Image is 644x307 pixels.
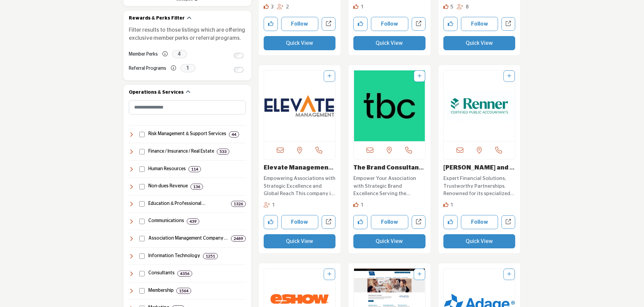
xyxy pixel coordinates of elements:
h4: Information Technology: Technology solutions, including software, cybersecurity, cloud computing,... [148,253,200,259]
input: Search Category [129,100,246,115]
h4: Non-dues Revenue: Programs like affinity partnerships, sponsorships, and other revenue-generating... [148,183,188,190]
button: Quick View [353,234,426,248]
b: 114 [191,167,198,172]
p: Expert Financial Solutions, Trustworthy Partnerships. Renowned for its specialized services in th... [443,175,516,198]
p: Empowering Associations with Strategic Excellence and Global Reach This company is a leading prov... [264,175,336,198]
span: 8 [466,4,469,9]
a: [PERSON_NAME] and Company C... [443,165,515,178]
h2: Operations & Services [129,89,184,96]
h3: Elevate Management Company [264,164,336,172]
input: Select Education & Professional Development checkbox [139,201,145,207]
a: Add To List [327,272,331,277]
button: Like company [443,215,458,229]
b: 4356 [180,271,189,276]
i: Likes [443,4,448,9]
a: Add To List [417,74,421,79]
div: 136 Results For Non-dues Revenue [191,184,203,190]
button: Follow [461,215,498,229]
i: Like [353,202,358,207]
span: 1 [361,4,364,9]
a: Open insight-guide in new tab [501,17,515,31]
a: Empower Your Association with Strategic Brand Excellence Serving the Association industry, this e... [353,173,426,198]
h4: Association Management Company (AMC): Professional management, strategic guidance, and operationa... [148,235,228,242]
h4: Risk Management & Support Services: Services for cancellation insurance and transportation soluti... [148,131,226,137]
button: Follow [281,215,319,229]
b: 1326 [234,202,243,206]
h4: Human Resources: Services and solutions for employee management, benefits, recruiting, compliance... [148,166,186,173]
b: 1564 [179,288,188,293]
i: Likes [264,4,269,9]
a: Open Listing in new tab [354,70,425,141]
h2: Rewards & Perks Filter [129,15,185,22]
span: 4 [172,50,187,58]
b: 1251 [206,254,215,258]
span: 1 [272,203,275,208]
span: 1 [361,203,364,208]
button: Follow [371,215,408,229]
h4: Finance / Insurance / Real Estate: Financial management, accounting, insurance, banking, payroll,... [148,148,214,155]
input: Select Membership checkbox [139,288,145,294]
button: Quick View [264,36,336,50]
button: Like company [264,215,278,229]
i: Like [443,202,448,207]
a: Empowering Associations with Strategic Excellence and Global Reach This company is a leading prov... [264,173,336,198]
a: Elevate Management C... [264,165,333,178]
label: Member Perks [129,49,158,60]
p: Empower Your Association with Strategic Brand Excellence Serving the Association industry, this e... [353,175,426,198]
div: Followers [264,202,275,209]
h3: The Brand Consultancy [353,164,426,172]
div: 1564 Results For Membership [176,288,191,294]
h4: Membership: Services and strategies for member engagement, retention, communication, and research... [148,287,174,294]
a: Open naylor-association-solutions in new tab [322,17,335,31]
a: Add To List [507,272,511,277]
input: Switch to Member Perks [234,53,243,58]
img: The Brand Consultancy [354,70,425,141]
div: 1251 Results For Information Technology [203,253,218,259]
input: Select Consultants checkbox [139,271,145,276]
b: 44 [232,132,236,137]
div: 533 Results For Finance / Insurance / Real Estate [217,149,229,155]
input: Select Finance / Insurance / Real Estate checkbox [139,149,145,154]
div: 114 Results For Human Resources [188,166,201,172]
span: 2 [286,4,289,9]
div: 1326 Results For Education & Professional Development [231,201,246,207]
input: Select Human Resources checkbox [139,166,145,172]
i: Like [353,4,358,9]
b: 439 [189,219,197,224]
button: Quick View [264,234,336,248]
a: Open Listing in new tab [444,70,515,141]
b: 533 [219,149,227,154]
h4: Consultants: Expert guidance across various areas, including technology, marketing, leadership, f... [148,270,175,277]
a: Open rogers-company-pllc in new tab [412,17,426,31]
input: Select Risk Management & Support Services checkbox [139,132,145,137]
button: Follow [461,17,498,31]
input: Select Communications checkbox [139,219,145,224]
img: Renner and Company CPA PC [444,70,515,141]
h4: Education & Professional Development: Training, certification, career development, and learning s... [148,201,228,207]
button: Like company [264,17,278,31]
span: 5 [450,4,453,9]
div: Followers [457,3,469,11]
input: Select Association Management Company (AMC) checkbox [139,236,145,241]
button: Quick View [443,234,516,248]
a: Add To List [507,74,511,79]
a: Open the-brand-consultancy in new tab [412,215,426,229]
a: Expert Financial Solutions, Trustworthy Partnerships. Renowned for its specialized services in th... [443,173,516,198]
input: Switch to Referral Programs [234,67,243,72]
h4: Communications: Services for messaging, public relations, video production, webinars, and content... [148,218,184,224]
div: 44 Results For Risk Management & Support Services [229,131,239,137]
span: 1 [450,203,453,208]
span: 3 [271,4,274,9]
input: Select Non-dues Revenue checkbox [139,184,145,189]
div: 439 Results For Communications [187,218,199,224]
a: Open elevate-management-company in new tab [322,215,335,229]
h3: Renner and Company CPA PC [443,164,516,172]
div: 2489 Results For Association Management Company (AMC) [231,236,246,242]
button: Follow [281,17,319,31]
a: The Brand Consultanc... [353,165,424,178]
a: Open renner-and-company-cpa-pc in new tab [501,215,515,229]
p: Filter results to those listings which are offering exclusive member perks or referral programs. [129,26,246,42]
label: Referral Programs [129,63,166,74]
a: Add To List [327,74,331,79]
span: 1 [180,64,196,72]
